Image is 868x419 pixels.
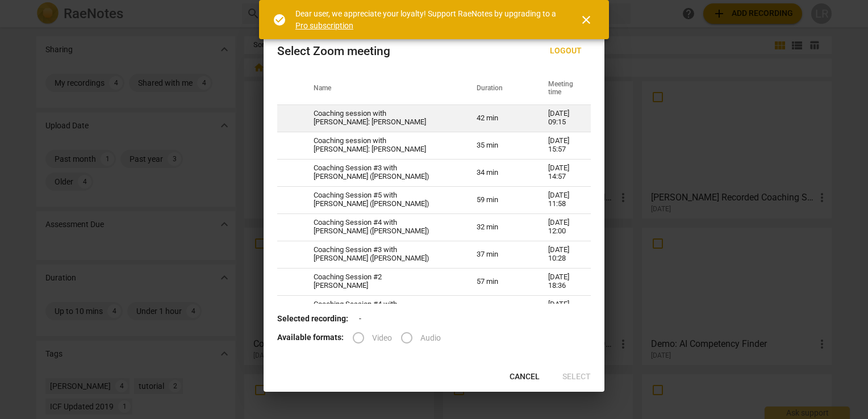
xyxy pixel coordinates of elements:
span: Video [372,332,392,344]
td: Coaching Session #5 with [PERSON_NAME] ([PERSON_NAME]) [300,186,463,213]
td: Coaching Session #4 with [PERSON_NAME] ([PERSON_NAME]) [300,213,463,241]
div: Dear user, we appreciate your loyalty! Support RaeNotes by upgrading to a [295,8,559,31]
td: 37 min [463,241,535,268]
td: Coaching Session #3 with [PERSON_NAME] ([PERSON_NAME]) [300,241,463,268]
th: Duration [463,73,535,104]
td: Coaching Session #4 with [PERSON_NAME] ([PERSON_NAME]) [300,295,463,322]
td: [DATE] 14:57 [535,295,591,322]
span: Audio [420,332,441,344]
button: Cancel [500,367,549,387]
th: Meeting time [535,73,591,104]
td: [DATE] 10:28 [535,241,591,268]
th: Name [300,73,463,104]
a: Pro subscription [295,21,353,30]
button: Close [573,6,600,33]
td: Coaching Session #2 [PERSON_NAME] [300,268,463,295]
td: Coaching Session #3 with [PERSON_NAME] ([PERSON_NAME]) [300,159,463,186]
b: Available formats: [277,333,344,342]
span: check_circle [273,13,286,27]
td: Coaching session with [PERSON_NAME]: [PERSON_NAME] [300,104,463,132]
b: Selected recording: [277,314,348,323]
button: Logout [541,41,591,61]
td: [DATE] 15:57 [535,132,591,159]
td: [DATE] 09:15 [535,104,591,132]
span: Logout [550,45,582,57]
div: Select Zoom meeting [277,44,390,58]
span: close [579,13,593,27]
td: 59 min [463,186,535,213]
td: 35 min [463,132,535,159]
div: File type [353,333,450,342]
td: 57 min [463,268,535,295]
td: Coaching session with [PERSON_NAME]: [PERSON_NAME] [300,132,463,159]
p: - [277,313,591,325]
td: 58 min [463,295,535,322]
td: 42 min [463,104,535,132]
td: [DATE] 14:57 [535,159,591,186]
td: [DATE] 18:36 [535,268,591,295]
td: 34 min [463,159,535,186]
td: [DATE] 11:58 [535,186,591,213]
span: Cancel [510,371,540,383]
td: [DATE] 12:00 [535,213,591,241]
td: 32 min [463,213,535,241]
